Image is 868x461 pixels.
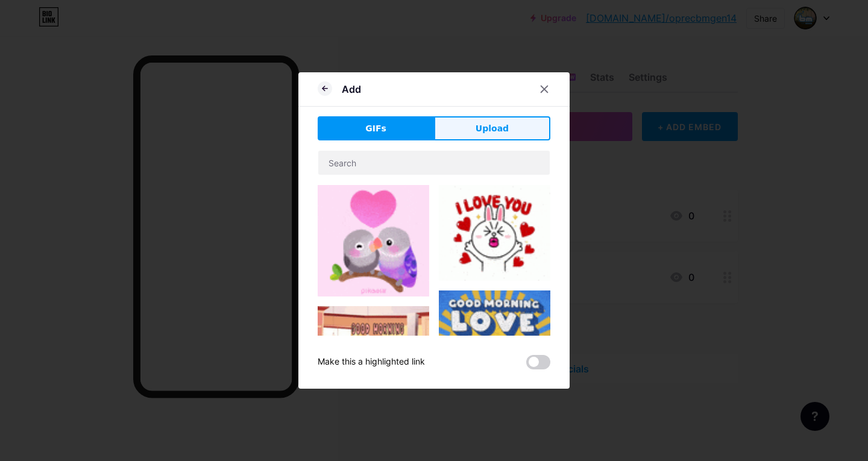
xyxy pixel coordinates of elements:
div: Add [342,82,361,96]
button: Upload [434,116,550,140]
img: Gihpy [318,306,429,418]
img: Gihpy [439,185,550,281]
span: GIFs [365,122,386,135]
input: Search [318,151,550,175]
div: Make this a highlighted link [318,355,425,369]
img: Gihpy [318,185,429,296]
button: GIFs [318,116,434,140]
img: Gihpy [439,290,550,402]
span: Upload [476,122,509,135]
